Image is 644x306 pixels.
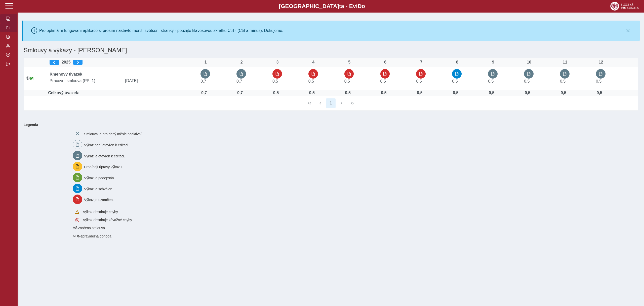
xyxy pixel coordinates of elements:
div: 6 [380,60,390,65]
div: 5 [344,60,354,65]
span: Výkaz není otevřen k editaci. [84,143,129,147]
div: Úvazek : 4 h / den. 20 h / týden. [594,91,605,95]
span: Úvazek : 4 h / den. 20 h / týden. [524,79,530,83]
div: 7 [416,60,426,65]
div: Úvazek : 5,6 h / den. 28 h / týden. [235,91,245,95]
span: Vnořená smlouva. [77,226,106,230]
span: Úvazek : 4 h / den. 20 h / týden. [488,79,494,83]
div: Úvazek : 4 h / den. 20 h / týden. [379,91,389,95]
span: Úvazek : 4 h / den. 20 h / týden. [596,79,601,83]
div: 2025 [50,60,196,65]
span: t [339,3,341,9]
span: D [357,3,361,9]
div: Pro optimální fungování aplikace si prosím nastavte menší zvětšení stránky - použijte klávesovou ... [39,28,283,33]
span: Smlouva vnořená do kmene [73,226,77,230]
span: Úvazek : 4 h / den. 20 h / týden. [452,79,458,83]
div: Úvazek : 4 h / den. 20 h / týden. [307,91,317,95]
span: Údaje souhlasí s údaji v Magionu [30,76,33,81]
div: Úvazek : 5,6 h / den. 28 h / týden. [199,91,209,95]
span: Výkaz je otevřen k editaci. [84,154,125,158]
b: Legenda [22,121,636,129]
div: Úvazek : 4 h / den. 20 h / týden. [343,91,353,95]
span: Úvazek : 4 h / den. 20 h / týden. [344,79,350,83]
div: Úvazek : 4 h / den. 20 h / týden. [558,91,569,95]
div: 9 [488,60,498,65]
span: Úvazek : 5,6 h / den. 28 h / týden. [200,79,206,83]
b: Kmenový úvazek [50,72,82,76]
span: Smlouva vnořená do kmene [73,234,78,238]
span: Výkaz je podepsán. [84,176,115,180]
div: 2 [236,60,247,65]
span: o [362,3,365,9]
div: Úvazek : 4 h / den. 20 h / týden. [522,91,533,95]
div: Úvazek : 4 h / den. 20 h / týden. [271,91,281,95]
span: Nepravidelná dohoda. [78,234,112,238]
span: Pracovní smlouva (PP: 1) [48,79,123,83]
span: Výkaz obsahuje chyby. [83,210,118,214]
span: Úvazek : 4 h / den. 20 h / týden. [308,79,314,83]
div: 8 [452,60,462,65]
span: Úvazek : 4 h / den. 20 h / týden. [380,79,386,83]
span: Úvazek : 4 h / den. 20 h / týden. [416,79,422,83]
b: [GEOGRAPHIC_DATA] a - Evi [15,3,629,10]
span: - [138,79,139,83]
div: Úvazek : 4 h / den. 20 h / týden. [487,91,497,95]
div: 4 [308,60,318,65]
span: Výkaz je uzamčen. [84,198,114,202]
div: 10 [524,60,534,65]
span: Úvazek : 4 h / den. 20 h / týden. [272,79,278,83]
div: Úvazek : 4 h / den. 20 h / týden. [415,91,425,95]
div: 3 [272,60,283,65]
div: 12 [596,60,606,65]
div: Úvazek : 4 h / den. 20 h / týden. [451,91,461,95]
div: 1 [200,60,211,65]
i: Smlouva je aktivní [26,76,30,80]
button: 1 [326,98,336,108]
span: Úvazek : 5,6 h / den. 28 h / týden. [236,79,242,83]
img: logo_web_su.png [610,2,639,11]
h1: Smlouvy a výkazy - [PERSON_NAME] [22,45,537,56]
span: Výkaz je schválen. [84,187,113,191]
span: Smlouva je pro daný měsíc neaktivní. [84,132,143,136]
span: Výkaz obsahuje závažné chyby. [83,218,133,222]
span: [DATE] [123,79,198,83]
div: 11 [560,60,570,65]
span: Probíhají úpravy výkazu. [84,165,123,169]
td: Celkový úvazek: [48,90,198,96]
span: Úvazek : 4 h / den. 20 h / týden. [560,79,566,83]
